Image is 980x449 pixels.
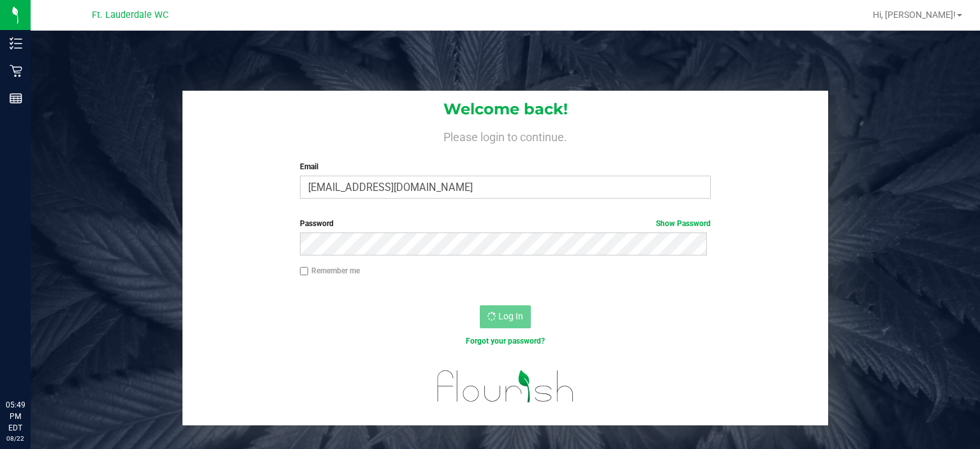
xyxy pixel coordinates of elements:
span: Password [300,219,334,228]
img: flourish_logo.svg [425,360,586,412]
label: Email [300,161,711,172]
span: Hi, [PERSON_NAME]! [873,10,956,20]
input: Remember me [300,267,309,276]
inline-svg: Reports [10,92,22,105]
a: Forgot your password? [466,337,545,346]
p: 05:49 PM EDT [6,399,25,434]
span: Log In [498,311,523,321]
h4: Please login to continue. [182,128,828,143]
inline-svg: Retail [10,65,22,77]
h1: Welcome back! [182,101,828,118]
button: Log In [480,305,531,328]
span: Ft. Lauderdale WC [92,10,168,20]
p: 08/22 [6,434,25,443]
inline-svg: Inventory [10,37,22,50]
label: Remember me [300,265,360,277]
a: Show Password [656,219,711,228]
